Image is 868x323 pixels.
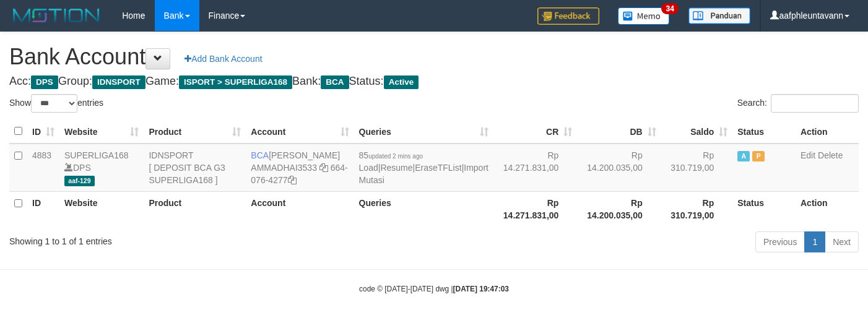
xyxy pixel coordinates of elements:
th: Action [796,119,859,144]
a: Copy 6640764277 to clipboard [288,175,297,185]
span: Paused [752,151,765,161]
select: Showentries [31,94,77,113]
th: CR: activate to sort column ascending [493,119,577,144]
th: Rp 14.271.831,00 [493,191,577,226]
span: Active [384,75,419,89]
img: Feedback.jpg [537,7,599,25]
a: Import Mutasi [359,163,488,185]
td: Rp 14.271.831,00 [493,144,577,192]
span: 85 [359,150,423,160]
th: Website [59,191,144,226]
img: panduan.png [688,7,750,24]
th: Website: activate to sort column ascending [59,119,144,144]
a: AMMADHAI3533 [251,163,317,173]
span: updated 2 mins ago [368,153,423,160]
img: Button%20Memo.svg [618,7,670,25]
th: Rp 14.200.035,00 [577,191,661,226]
a: SUPERLIGA168 [64,150,129,160]
div: Showing 1 to 1 of 1 entries [9,230,352,248]
h1: Bank Account [9,45,859,69]
a: Resume [380,163,412,173]
td: Rp 310.719,00 [661,144,733,192]
span: 34 [661,3,678,14]
th: Action [796,191,859,226]
th: Queries: activate to sort column ascending [354,119,493,144]
span: Active [737,151,750,161]
td: Rp 14.200.035,00 [577,144,661,192]
td: 4883 [27,144,59,192]
span: ISPORT > SUPERLIGA168 [179,75,292,89]
th: Status [732,191,796,226]
h4: Acc: Group: Game: Bank: Status: [9,75,859,88]
th: Product [144,191,246,226]
a: Delete [818,150,843,160]
th: Rp 310.719,00 [661,191,733,226]
th: Account [246,191,354,226]
th: Queries [354,191,493,226]
td: IDNSPORT [ DEPOSIT BCA G3 SUPERLIGA168 ] [144,144,246,192]
th: Saldo: activate to sort column ascending [661,119,733,144]
td: [PERSON_NAME] 664-076-4277 [246,144,354,192]
a: Edit [801,150,815,160]
span: IDNSPORT [92,75,145,89]
span: aaf-129 [64,176,95,186]
label: Show entries [9,94,103,113]
small: code © [DATE]-[DATE] dwg | [359,285,509,293]
a: Next [825,231,859,252]
input: Search: [771,94,859,113]
td: DPS [59,144,144,192]
th: Account: activate to sort column ascending [246,119,354,144]
a: Load [359,163,378,173]
span: BCA [251,150,269,160]
label: Search: [737,94,859,113]
span: DPS [31,75,58,89]
th: Status [732,119,796,144]
a: Copy AMMADHAI3533 to clipboard [319,163,328,173]
a: Previous [755,231,805,252]
a: Add Bank Account [176,48,270,69]
span: | | | [359,150,488,185]
th: ID: activate to sort column ascending [27,119,59,144]
th: ID [27,191,59,226]
th: Product: activate to sort column ascending [144,119,246,144]
a: EraseTFList [415,163,461,173]
span: BCA [321,75,349,89]
th: DB: activate to sort column ascending [577,119,661,144]
strong: [DATE] 19:47:03 [453,285,509,293]
img: MOTION_logo.png [9,6,103,25]
a: 1 [804,231,825,252]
